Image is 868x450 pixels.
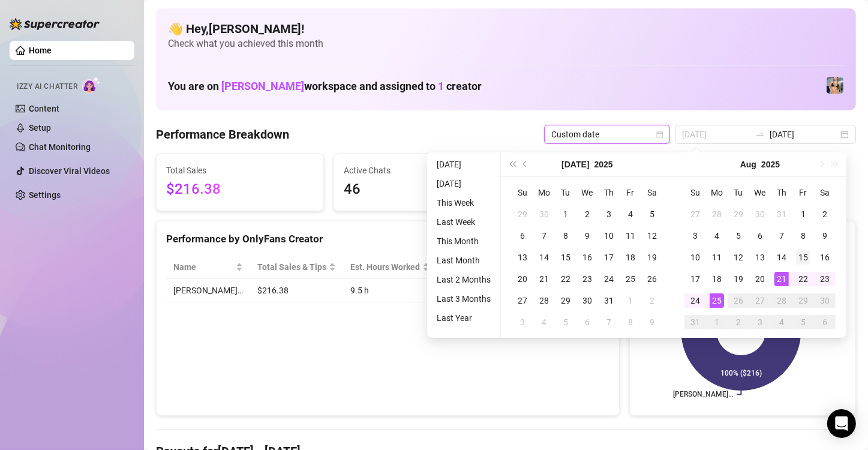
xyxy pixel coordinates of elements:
td: 2025-08-25 [706,290,728,311]
td: 2025-07-25 [620,268,641,290]
img: logo-BBDzfeDw.svg [10,18,100,30]
div: 28 [710,207,724,221]
span: $216.38 [166,178,314,201]
button: Last year (Control + left) [506,152,519,176]
div: 25 [710,293,724,308]
div: 11 [623,229,638,243]
div: 6 [515,229,530,243]
td: 2025-09-06 [814,311,836,333]
td: 2025-07-19 [641,247,663,268]
a: Settings [29,190,61,200]
td: 2025-08-05 [728,225,749,247]
td: 2025-09-04 [771,311,792,333]
td: 2025-08-27 [749,290,771,311]
div: 26 [645,272,659,286]
th: Th [598,182,620,203]
th: Tu [728,182,749,203]
td: 2025-07-21 [533,268,555,290]
div: 2 [580,207,594,221]
td: 2025-07-28 [706,203,728,225]
td: 2025-07-06 [512,225,533,247]
div: 3 [602,207,616,221]
td: 2025-08-21 [771,268,792,290]
td: 2025-06-29 [512,203,533,225]
td: 2025-08-20 [749,268,771,290]
td: 2025-08-22 [792,268,814,290]
div: 28 [774,293,789,308]
div: 18 [710,272,724,286]
th: Th [771,182,792,203]
td: 2025-07-26 [641,268,663,290]
td: 2025-08-17 [684,268,706,290]
div: 8 [796,229,810,243]
td: 2025-08-24 [684,290,706,311]
td: 2025-09-05 [792,311,814,333]
div: 29 [731,207,746,221]
img: AI Chatter [82,76,101,94]
div: 7 [774,229,789,243]
div: 20 [515,272,530,286]
li: This Month [432,234,495,248]
td: 2025-07-11 [620,225,641,247]
span: to [755,130,765,139]
td: [PERSON_NAME]… [166,279,250,302]
div: 11 [710,250,724,265]
th: We [576,182,598,203]
div: Open Intercom Messenger [827,409,856,438]
td: 2025-08-03 [684,225,706,247]
td: 2025-07-27 [512,290,533,311]
div: 3 [515,315,530,329]
th: Sa [641,182,663,203]
td: 2025-07-22 [555,268,576,290]
input: Start date [682,128,750,141]
a: Chat Monitoring [29,142,91,152]
div: 21 [537,272,551,286]
div: 19 [731,272,746,286]
div: 19 [645,250,659,265]
th: We [749,182,771,203]
td: 2025-08-16 [814,247,836,268]
td: 2025-08-10 [684,247,706,268]
td: 2025-08-26 [728,290,749,311]
td: 2025-07-05 [641,203,663,225]
td: 2025-07-27 [684,203,706,225]
td: 2025-07-09 [576,225,598,247]
div: 1 [796,207,810,221]
td: 2025-07-13 [512,247,533,268]
td: 2025-08-19 [728,268,749,290]
th: Total Sales & Tips [250,256,343,279]
div: 30 [580,293,594,308]
span: Total Sales [166,164,314,177]
div: 15 [796,250,810,265]
td: 2025-07-20 [512,268,533,290]
div: 30 [537,207,551,221]
div: 31 [602,293,616,308]
span: [PERSON_NAME] [221,80,304,92]
td: 2025-07-24 [598,268,620,290]
button: Choose a year [761,152,780,176]
div: 1 [558,207,573,221]
span: Total Sales & Tips [257,260,326,274]
div: 15 [558,250,573,265]
div: 18 [623,250,638,265]
div: 2 [731,315,746,329]
div: 29 [558,293,573,308]
a: Discover Viral Videos [29,166,110,176]
td: 2025-07-14 [533,247,555,268]
span: Active Chats [344,164,491,177]
div: 17 [602,250,616,265]
td: 2025-08-02 [814,203,836,225]
li: Last 3 Months [432,292,495,306]
text: [PERSON_NAME]… [673,391,733,399]
span: calendar [656,131,663,138]
div: 5 [731,229,746,243]
td: 2025-08-31 [684,311,706,333]
li: Last Month [432,253,495,268]
td: 2025-07-01 [555,203,576,225]
div: 16 [580,250,594,265]
div: 23 [580,272,594,286]
td: 2025-08-23 [814,268,836,290]
th: Su [512,182,533,203]
th: Name [166,256,250,279]
div: 30 [818,293,832,308]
